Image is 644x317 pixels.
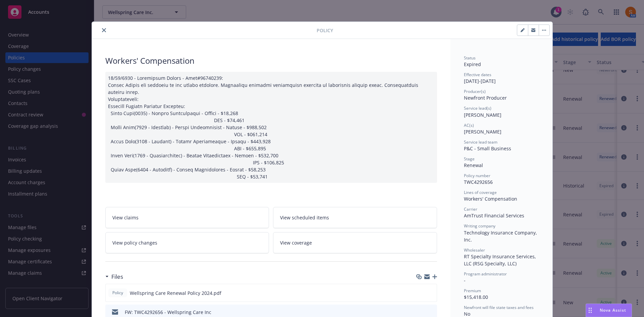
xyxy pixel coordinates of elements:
[464,139,497,145] span: Service lead team
[464,105,491,111] span: Service lead(s)
[464,305,534,310] span: Newfront will file state taxes and fees
[464,61,481,67] span: Expired
[464,206,477,212] span: Carrier
[464,128,501,135] span: [PERSON_NAME]
[464,145,511,152] span: P&C - Small Business
[112,239,157,246] span: View policy changes
[464,212,524,219] span: AmTrust Financial Services
[464,223,495,229] span: Writing company
[464,72,491,77] span: Effective dates
[464,196,517,202] span: Workers' Compensation
[464,89,486,94] span: Producer(s)
[464,72,539,85] div: [DATE] - [DATE]
[464,294,488,300] span: $15,418.00
[464,229,538,243] span: Technology Insurance Company, Inc.
[130,289,221,297] span: Wellspring Care Renewal Policy 2024.pdf
[464,190,497,195] span: Lines of coverage
[100,26,108,34] button: close
[105,55,437,66] div: Workers' Compensation
[125,309,211,316] div: FW: TWC4292656 - Wellspring Care Inc
[112,214,139,221] span: View claims
[417,289,423,297] button: download file
[464,253,537,267] span: RT Specialty Insurance Services, LLC (RSG Specialty, LLC)
[464,271,507,277] span: Program administrator
[111,272,123,281] h3: Files
[464,311,470,317] span: No
[428,289,434,297] button: preview file
[111,290,124,296] span: Policy
[464,122,474,128] span: AC(s)
[464,162,483,168] span: Renewal
[428,309,434,316] button: preview file
[273,207,437,228] a: View scheduled items
[600,307,626,313] span: Nova Assist
[105,72,437,183] div: 18/59/6930 - Loremipsum Dolors - Amet#96740239: Consec Adipis eli seddoeiu te inc utlabo etdolore...
[464,247,485,253] span: Wholesaler
[105,207,269,228] a: View claims
[464,112,501,118] span: [PERSON_NAME]
[418,309,423,316] button: download file
[105,272,123,281] div: Files
[317,27,333,34] span: Policy
[464,288,481,294] span: Premium
[464,95,507,101] span: Newfront Producer
[464,277,466,283] span: -
[586,304,632,317] button: Nova Assist
[464,179,493,185] span: TWC4292656
[280,214,329,221] span: View scheduled items
[464,156,475,162] span: Stage
[105,232,269,253] a: View policy changes
[273,232,437,253] a: View coverage
[464,55,476,61] span: Status
[586,304,594,317] div: Drag to move
[280,239,312,246] span: View coverage
[464,173,490,178] span: Policy number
